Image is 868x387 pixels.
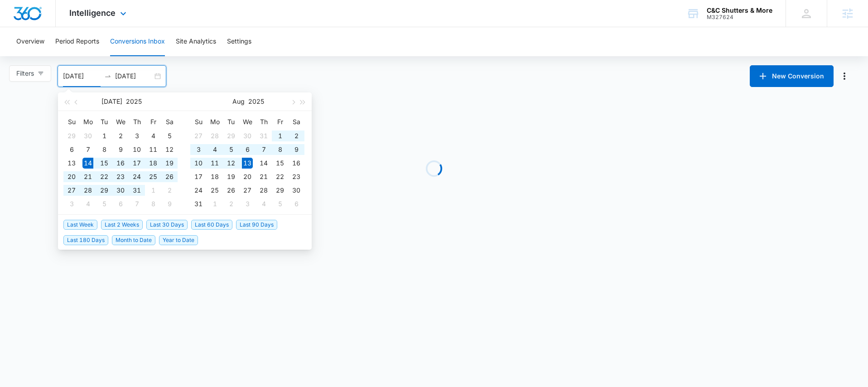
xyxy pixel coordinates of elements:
[242,144,253,155] div: 6
[272,170,288,184] td: 2025-08-22
[104,73,111,80] span: to
[148,185,159,196] div: 1
[96,197,112,211] td: 2025-08-05
[291,144,302,155] div: 9
[82,144,93,155] div: 7
[193,144,204,155] div: 3
[99,185,110,196] div: 29
[82,131,93,141] div: 30
[256,115,272,129] th: Th
[226,158,236,169] div: 12
[63,143,80,156] td: 2025-07-06
[164,185,175,196] div: 2
[207,184,223,197] td: 2025-08-25
[707,14,772,20] div: account id
[209,171,220,182] div: 18
[272,115,288,129] th: Fr
[242,158,253,169] div: 13
[176,27,216,56] button: Site Analytics
[239,143,256,156] td: 2025-08-06
[164,158,175,169] div: 19
[193,198,204,209] div: 31
[16,68,34,78] span: Filters
[275,185,285,196] div: 29
[207,129,223,143] td: 2025-07-28
[275,171,285,182] div: 22
[145,184,161,197] td: 2025-08-01
[145,143,161,156] td: 2025-07-11
[291,185,302,196] div: 30
[96,170,112,184] td: 2025-07-22
[226,131,236,141] div: 29
[226,144,236,155] div: 5
[272,143,288,156] td: 2025-08-08
[99,144,110,155] div: 8
[80,170,96,184] td: 2025-07-21
[750,65,834,87] button: New Conversion
[232,92,245,111] button: Aug
[129,156,145,170] td: 2025-07-17
[82,198,93,209] div: 4
[112,235,155,245] span: Month to Date
[145,129,161,143] td: 2025-07-04
[82,171,93,182] div: 21
[99,131,110,141] div: 1
[80,129,96,143] td: 2025-06-30
[209,198,220,209] div: 1
[96,129,112,143] td: 2025-07-01
[258,185,269,196] div: 28
[258,144,269,155] div: 7
[191,220,232,230] span: Last 60 Days
[707,7,772,14] div: account name
[145,115,161,129] th: Fr
[288,156,304,170] td: 2025-08-16
[104,73,111,80] span: swap-right
[256,143,272,156] td: 2025-08-07
[161,129,178,143] td: 2025-07-05
[66,198,77,209] div: 3
[288,184,304,197] td: 2025-08-30
[131,198,142,209] div: 7
[226,171,236,182] div: 19
[112,129,129,143] td: 2025-07-02
[63,184,80,197] td: 2025-07-27
[131,131,142,141] div: 3
[112,143,129,156] td: 2025-07-09
[63,71,101,81] input: Start date
[63,197,80,211] td: 2025-08-03
[129,184,145,197] td: 2025-07-31
[223,129,239,143] td: 2025-07-29
[9,65,51,82] button: Filters
[837,69,852,83] button: Manage Numbers
[190,115,207,129] th: Su
[239,170,256,184] td: 2025-08-20
[242,185,253,196] div: 27
[209,144,220,155] div: 4
[115,71,153,81] input: End date
[164,171,175,182] div: 26
[129,170,145,184] td: 2025-07-24
[272,197,288,211] td: 2025-09-05
[248,92,264,111] button: 2025
[161,156,178,170] td: 2025-07-19
[256,170,272,184] td: 2025-08-21
[146,220,188,230] span: Last 30 Days
[161,170,178,184] td: 2025-07-26
[258,158,269,169] div: 14
[80,197,96,211] td: 2025-08-04
[148,171,159,182] div: 25
[101,92,122,111] button: [DATE]
[223,170,239,184] td: 2025-08-19
[288,129,304,143] td: 2025-08-02
[159,235,198,245] span: Year to Date
[190,184,207,197] td: 2025-08-24
[131,185,142,196] div: 31
[16,27,44,56] button: Overview
[161,184,178,197] td: 2025-08-02
[80,156,96,170] td: 2025-07-14
[115,144,126,155] div: 9
[164,144,175,155] div: 12
[207,170,223,184] td: 2025-08-18
[223,156,239,170] td: 2025-08-12
[291,198,302,209] div: 6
